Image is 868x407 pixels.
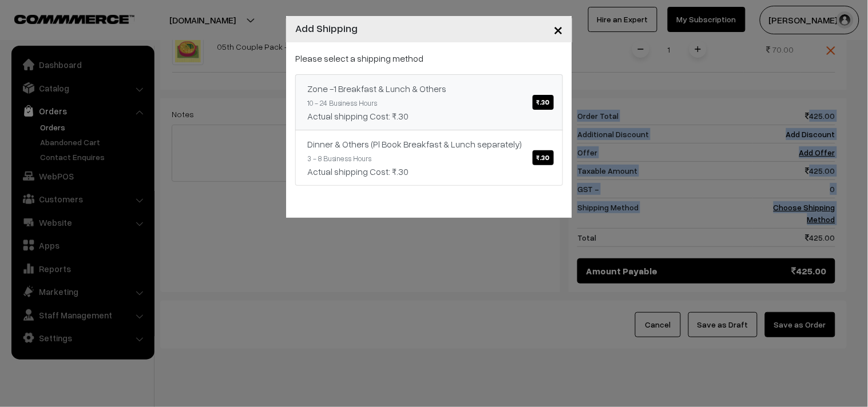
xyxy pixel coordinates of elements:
h4: Add Shipping [295,21,358,36]
div: Actual shipping Cost: ₹.30 [307,165,551,178]
span: ₹.30 [533,150,554,165]
button: Close [544,11,572,47]
div: Actual shipping Cost: ₹.30 [307,109,551,123]
span: × [553,18,563,39]
a: Dinner & Others (Pl Book Breakfast & Lunch separately)₹.30 3 - 8 Business HoursActual shipping Co... [295,130,563,186]
span: ₹.30 [533,95,554,110]
div: Zone -1 Breakfast & Lunch & Others [307,82,551,95]
a: Zone -1 Breakfast & Lunch & Others₹.30 10 - 24 Business HoursActual shipping Cost: ₹.30 [295,74,563,130]
small: 10 - 24 Business Hours [307,98,377,107]
p: Please select a shipping method [295,51,563,65]
small: 3 - 8 Business Hours [307,154,371,163]
div: Dinner & Others (Pl Book Breakfast & Lunch separately) [307,137,551,151]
